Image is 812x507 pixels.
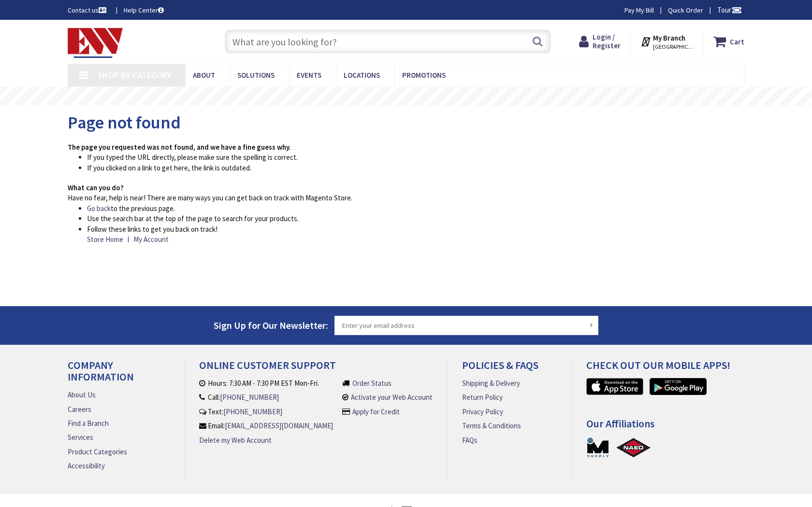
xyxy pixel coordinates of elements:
[730,33,744,50] strong: Cart
[462,421,521,431] a: Terms & Conditions
[193,70,215,80] span: About
[586,437,609,458] a: MSUPPLY
[68,461,105,471] a: Accessibility
[653,33,685,42] strong: My Branch
[713,33,744,50] a: Cart
[462,392,503,402] a: Return Policy
[586,418,752,437] h4: Our Affiliations
[124,5,164,15] a: Help Center
[87,163,632,173] li: If you clicked on a link to get here, the link is outdated.
[344,70,380,80] span: Locations
[199,359,432,378] h4: Online Customer Support
[68,142,632,152] dt: The page you requested was not found, and we have a fine guess why.
[199,435,272,445] a: Delete my Web Account
[87,203,111,213] a: Go back
[68,5,108,15] a: Contact us
[640,33,694,50] div: My Branch [GEOGRAPHIC_DATA], [GEOGRAPHIC_DATA]
[220,392,279,402] a: [PHONE_NUMBER]
[199,392,333,402] li: Call:
[586,359,752,378] h4: Check out Our Mobile Apps!
[462,378,520,388] a: Shipping & Delivery
[297,70,321,80] span: Events
[68,390,96,400] a: About Us
[668,5,703,15] a: Quick Order
[68,447,127,457] a: Product Categories
[68,432,93,442] a: Services
[87,152,632,162] li: If you typed the URL directly, please make sure the spelling is correct.
[68,193,632,203] dd: Have no fear, help is near! There are many ways you can get back on track with Magento Store.
[199,421,333,431] li: Email:
[68,112,181,133] span: Page not found
[653,43,694,51] span: [GEOGRAPHIC_DATA], [GEOGRAPHIC_DATA]
[214,319,328,331] span: Sign Up for Our Newsletter:
[402,70,446,80] span: Promotions
[199,378,333,388] li: Hours: 7:30 AM - 7:30 PM EST Mon-Fri.
[87,213,632,224] li: Use the search bar at the top of the page to search for your products.
[717,5,742,14] span: Tour
[87,224,632,245] li: Follow these links to get you back on track!
[68,183,632,193] dt: What can you do?
[225,421,333,431] a: [EMAIL_ADDRESS][DOMAIN_NAME]
[223,407,282,417] a: [PHONE_NUMBER]
[624,5,654,15] a: Pay My Bill
[593,32,621,50] span: Login / Register
[237,70,275,80] span: Solutions
[616,437,652,458] a: NAED
[68,418,109,428] a: Find a Branch
[98,70,172,81] span: Shop By Category
[225,29,551,54] input: What are you looking for?
[334,316,598,335] input: Enter your email address
[579,33,621,50] a: Login / Register
[462,359,557,378] h4: Policies & FAQs
[351,392,433,402] a: Activate your Web Account
[462,407,503,417] a: Privacy Policy
[133,234,169,244] a: My Account
[199,407,333,417] li: Text:
[87,203,632,213] li: to the previous page.
[352,407,400,417] a: Apply for Credit
[87,234,123,244] a: Store Home
[352,378,391,388] a: Order Status
[68,404,91,414] a: Careers
[462,435,478,445] a: FAQs
[68,28,123,58] img: Electrical Wholesalers, Inc.
[68,359,170,390] h4: Company Information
